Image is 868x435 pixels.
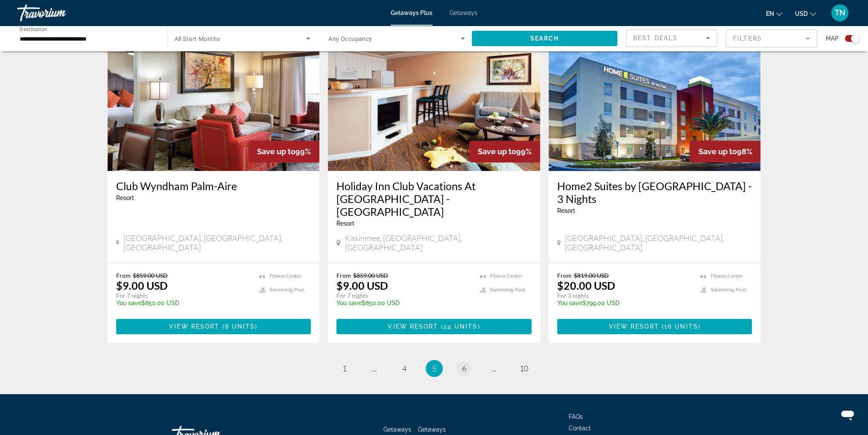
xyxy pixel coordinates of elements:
span: $859.00 USD [353,272,388,279]
span: Resort [116,194,134,201]
span: ( ) [659,323,701,330]
span: ... [372,364,377,373]
p: $20.00 USD [557,279,615,292]
span: Fitness Center [490,273,522,279]
span: ( ) [438,323,480,330]
span: Fitness Center [710,273,742,279]
span: Save up to [698,147,736,156]
span: 6 [462,364,466,373]
button: Change language [766,7,782,20]
span: en [766,10,774,17]
p: $9.00 USD [116,279,168,292]
span: 24 units [444,323,478,330]
span: You save [116,300,141,306]
a: Contact [569,425,591,432]
span: From [557,272,572,279]
a: Getaways Plus [391,9,433,16]
p: For 3 nights [557,292,692,300]
span: From [336,272,351,279]
span: 6 units [225,323,255,330]
span: Search [530,35,559,42]
a: Home2 Suites by [GEOGRAPHIC_DATA] - 3 Nights [557,179,752,205]
button: View Resort(16 units) [557,319,752,334]
a: Club Wyndham Palm-Aire [116,179,311,192]
button: Change currency [795,7,816,20]
img: 3875I01X.jpg [108,34,320,171]
span: 5 [432,364,436,373]
nav: Pagination [108,360,761,377]
span: Save up to [257,147,295,156]
span: You save [557,300,582,306]
img: 8896I01X.jpg [328,34,540,171]
iframe: Button to launch messaging window [834,401,861,428]
span: View Resort [609,323,659,330]
span: Fitness Center [269,273,301,279]
span: USD [795,10,808,17]
p: $9.00 USD [336,279,388,292]
span: View Resort [388,323,438,330]
span: Swimming Pool [710,287,745,293]
mat-select: Sort by [633,33,710,43]
p: $850.00 USD [116,300,251,306]
span: 4 [402,364,406,373]
span: From [116,272,131,279]
span: TN [835,9,845,17]
button: User Menu [829,4,851,22]
button: View Resort(6 units) [116,319,311,334]
div: 99% [248,141,319,162]
a: Getaways [383,426,411,433]
span: [GEOGRAPHIC_DATA], [GEOGRAPHIC_DATA], [GEOGRAPHIC_DATA] [565,233,752,252]
span: 1 [342,364,347,373]
span: Save up to [478,147,516,156]
span: 16 units [664,323,698,330]
span: [GEOGRAPHIC_DATA], [GEOGRAPHIC_DATA], [GEOGRAPHIC_DATA] [123,233,311,252]
span: $819.00 USD [574,272,609,279]
span: You save [336,300,362,306]
div: 98% [690,141,760,162]
span: View Resort [169,323,219,330]
img: S041E01X.jpg [549,34,761,171]
span: Kissimmee, [GEOGRAPHIC_DATA], [GEOGRAPHIC_DATA] [345,233,532,252]
p: $850.00 USD [336,300,471,306]
span: Resort [336,220,354,227]
span: ... [491,364,497,373]
button: Search [472,31,618,46]
span: Swimming Pool [269,287,304,293]
p: For 7 nights [116,292,251,300]
span: All Start Months [175,35,220,42]
span: Map [826,32,839,44]
a: Getaways [450,9,477,16]
div: 99% [469,141,540,162]
p: $799.00 USD [557,300,692,306]
span: $859.00 USD [133,272,168,279]
span: Any Occupancy [328,35,372,42]
span: Destination [20,26,47,32]
span: Resort [557,207,575,214]
a: Holiday Inn Club Vacations At [GEOGRAPHIC_DATA] - [GEOGRAPHIC_DATA] [336,179,532,218]
span: ( ) [219,323,257,330]
a: FAQs [569,413,583,420]
p: For 7 nights [336,292,471,300]
button: View Resort(24 units) [336,319,532,334]
span: 10 [520,364,528,373]
span: Best Deals [633,35,678,41]
button: Filter [726,29,817,48]
span: Swimming Pool [490,287,525,293]
a: Travorium [17,2,102,24]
